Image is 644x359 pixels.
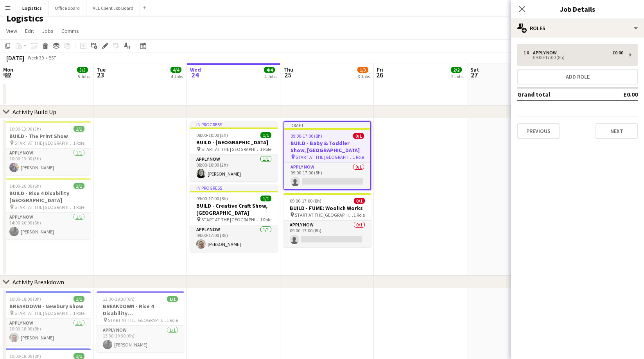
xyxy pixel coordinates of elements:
[284,163,370,189] app-card-role: APPLY NOW0/109:00-17:00 (8h)
[77,67,88,73] span: 5/5
[511,4,644,14] h3: Job Details
[190,225,278,252] app-card-role: APPLY NOW1/109:00-17:00 (8h)[PERSON_NAME]
[353,154,364,160] span: 1 Role
[3,319,91,345] app-card-role: APPLY NOW1/110:00-18:00 (8h)[PERSON_NAME]
[77,74,90,79] div: 5 Jobs
[511,19,644,38] div: Roles
[167,317,178,323] span: 1 Role
[3,291,91,345] app-job-card: 10:00-18:00 (8h)1/1BREAKDOWN - Newbury Show START AT THE [GEOGRAPHIC_DATA]1 RoleAPPLY NOW1/110:00...
[97,66,106,73] span: Tue
[3,178,91,239] app-job-card: 14:00-20:00 (6h)1/1BUILD - Rise 4 Disability [GEOGRAPHIC_DATA] START AT THE [GEOGRAPHIC_DATA]1 Ro...
[201,217,260,223] span: START AT THE [GEOGRAPHIC_DATA]
[353,212,365,218] span: 1 Role
[22,26,37,36] a: Edit
[190,202,278,216] h3: BUILD - Creative Craft Show, [GEOGRAPHIC_DATA]
[282,70,293,79] span: 25
[295,212,353,218] span: START AT THE [GEOGRAPHIC_DATA]
[26,55,45,61] span: Week 39
[14,204,73,210] span: START AT THE [GEOGRAPHIC_DATA]
[190,121,278,181] app-job-card: In progress08:00-10:00 (2h)1/1BUILD - [GEOGRAPHIC_DATA] START AT THE [GEOGRAPHIC_DATA]1 RoleAPPLY...
[14,310,73,316] span: START AT THE [GEOGRAPHIC_DATA]
[190,139,278,146] h3: BUILD - [GEOGRAPHIC_DATA]
[260,132,271,138] span: 1/1
[283,221,371,247] app-card-role: APPLY NOW0/109:00-17:00 (8h)
[39,26,57,36] a: Jobs
[167,296,178,302] span: 1/1
[73,310,84,316] span: 1 Role
[2,70,13,79] span: 22
[533,50,560,56] div: APPLY NOW
[14,140,73,146] span: START AT THE [GEOGRAPHIC_DATA]
[3,26,20,36] a: View
[190,185,278,252] app-job-card: In progress09:00-17:00 (8h)1/1BUILD - Creative Craft Show, [GEOGRAPHIC_DATA] START AT THE [GEOGRA...
[3,149,91,175] app-card-role: APPLY NOW1/110:00-13:00 (3h)[PERSON_NAME]
[48,55,56,61] div: BST
[97,291,184,352] app-job-card: 13:30-19:30 (6h)1/1BREAKDOWN - Rise 4 Disability [GEOGRAPHIC_DATA] START AT THE [GEOGRAPHIC_DATA]...
[3,66,13,73] span: Mon
[357,67,368,73] span: 1/3
[596,123,638,139] button: Next
[3,121,91,175] app-job-card: 10:00-13:00 (3h)1/1BUILD - The Print Show START AT THE [GEOGRAPHIC_DATA]1 RoleAPPLY NOW1/110:00-1...
[284,122,370,128] div: Draft
[470,66,479,73] span: Sat
[358,74,370,79] div: 3 Jobs
[9,296,41,302] span: 10:00-18:00 (8h)
[97,303,184,317] h3: BREAKDOWN - Rise 4 Disability [GEOGRAPHIC_DATA]
[171,74,183,79] div: 4 Jobs
[74,126,84,132] span: 1/1
[189,70,201,79] span: 24
[290,198,321,204] span: 09:00-17:00 (8h)
[264,74,276,79] div: 4 Jobs
[517,123,560,139] button: Previous
[6,13,43,24] h1: Logistics
[190,185,278,191] div: In progress
[58,26,82,36] a: Comms
[376,70,383,79] span: 26
[524,50,533,56] div: 1 x
[451,74,463,79] div: 2 Jobs
[264,67,275,73] span: 4/4
[283,66,293,73] span: Thu
[16,0,48,16] button: Logistics
[283,205,371,212] h3: BUILD - FUME: Woolich Works
[601,88,638,101] td: £0.00
[61,27,79,34] span: Comms
[283,121,371,190] app-job-card: Draft09:00-17:00 (8h)0/1BUILD - Baby & Toddler Show, [GEOGRAPHIC_DATA] START AT THE [GEOGRAPHIC_D...
[196,196,228,201] span: 09:00-17:00 (8h)
[296,154,353,160] span: START AT THE [GEOGRAPHIC_DATA]
[103,296,135,302] span: 13:30-19:30 (6h)
[190,155,278,181] app-card-role: APPLY NOW1/108:00-10:00 (2h)[PERSON_NAME]
[353,133,364,139] span: 0/1
[3,190,91,204] h3: BUILD - Rise 4 Disability [GEOGRAPHIC_DATA]
[170,67,181,73] span: 4/4
[86,0,140,16] button: ALL Client Job Board
[48,0,86,16] button: Office Board
[201,146,260,152] span: START AT THE [GEOGRAPHIC_DATA]
[469,70,479,79] span: 27
[74,296,84,302] span: 1/1
[260,196,271,201] span: 1/1
[451,67,462,73] span: 2/2
[3,213,91,239] app-card-role: APPLY NOW1/114:00-20:00 (6h)[PERSON_NAME]
[612,50,623,56] div: £0.00
[377,66,383,73] span: Fri
[196,132,228,138] span: 08:00-10:00 (2h)
[6,54,24,62] div: [DATE]
[291,133,322,139] span: 09:00-17:00 (8h)
[13,278,64,286] div: Activity Breakdown
[517,69,638,84] button: Add role
[42,27,54,34] span: Jobs
[95,70,106,79] span: 23
[260,217,271,223] span: 1 Role
[74,183,84,189] span: 1/1
[283,193,371,247] app-job-card: 09:00-17:00 (8h)0/1BUILD - FUME: Woolich Works START AT THE [GEOGRAPHIC_DATA]1 RoleAPPLY NOW0/109...
[25,27,34,34] span: Edit
[108,317,167,323] span: START AT THE [GEOGRAPHIC_DATA]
